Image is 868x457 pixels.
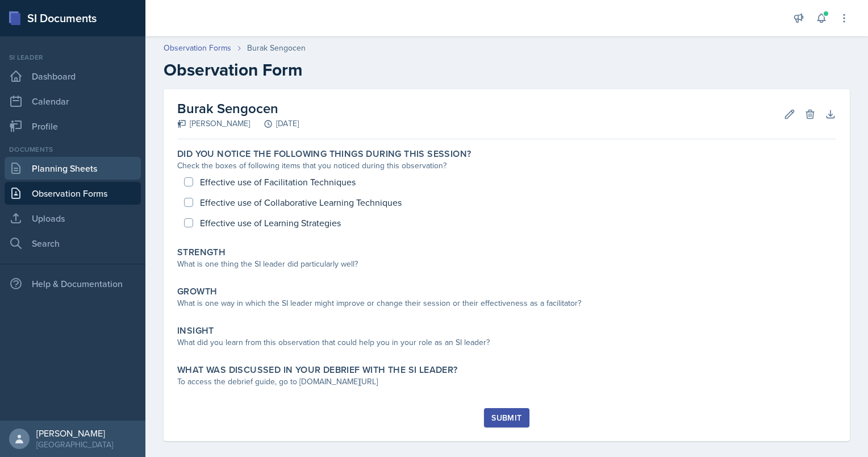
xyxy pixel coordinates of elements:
button: Submit [484,408,529,427]
div: Submit [491,413,521,422]
div: To access the debrief guide, go to [DOMAIN_NAME][URL] [177,376,836,388]
div: Documents [5,144,141,155]
h2: Observation Form [164,60,850,80]
label: Did you notice the following things during this session? [177,148,471,160]
div: [GEOGRAPHIC_DATA] [36,439,113,450]
a: Search [5,232,141,255]
div: Help & Documentation [5,272,141,295]
a: Planning Sheets [5,157,141,180]
div: [PERSON_NAME] [36,427,113,439]
a: Observation Forms [164,42,231,54]
div: What is one thing the SI leader did particularly well? [177,258,836,270]
div: [DATE] [250,118,299,130]
label: Strength [177,247,226,258]
a: Uploads [5,207,141,230]
a: Calendar [5,90,141,113]
div: Check the boxes of following items that you noticed during this observation? [177,160,836,172]
a: Dashboard [5,65,141,88]
h2: Burak Sengocen [177,98,299,119]
div: Si leader [5,52,141,63]
a: Observation Forms [5,182,141,205]
div: Burak Sengocen [247,42,306,54]
div: What is one way in which the SI leader might improve or change their session or their effectivene... [177,297,836,309]
label: What was discussed in your debrief with the SI Leader? [177,364,458,376]
div: What did you learn from this observation that could help you in your role as an SI leader? [177,336,836,348]
label: Insight [177,325,214,336]
div: [PERSON_NAME] [177,118,250,130]
label: Growth [177,286,217,297]
a: Profile [5,115,141,138]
